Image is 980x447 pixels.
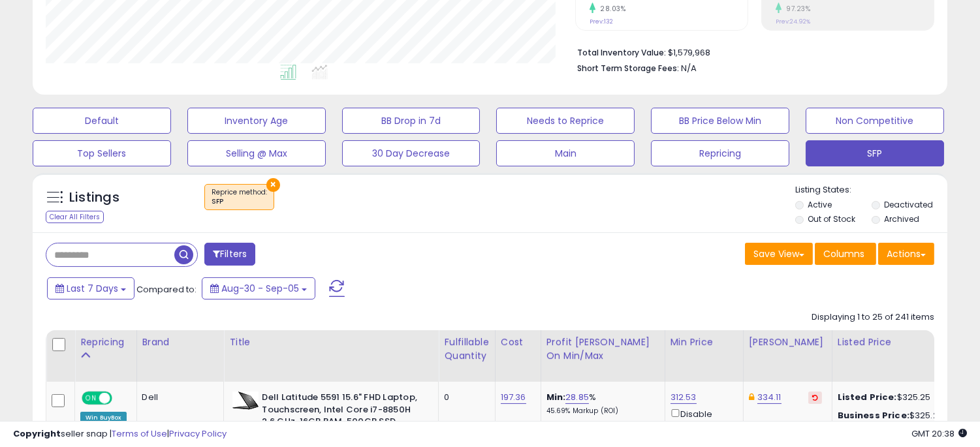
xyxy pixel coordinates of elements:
[757,391,782,404] a: 334.11
[838,335,951,349] div: Listed Price
[815,243,876,265] button: Columns
[808,199,832,210] label: Active
[776,18,810,25] small: Prev: 24.92%
[187,140,326,166] button: Selling @ Max
[541,330,665,382] th: The percentage added to the cost of goods (COGS) that forms the calculator for Min & Max prices.
[546,392,655,416] div: %
[229,335,433,349] div: Title
[681,62,697,74] span: N/A
[808,213,855,224] label: Out of Stock
[812,311,934,324] div: Displaying 1 to 25 of 241 items
[142,335,219,349] div: Brand
[212,197,267,206] div: SFP
[342,140,481,166] button: 30 Day Decrease
[577,47,666,58] b: Total Inventory Value:
[33,140,171,166] button: Top Sellers
[212,187,267,207] span: Reprice method :
[142,392,214,403] div: Dell
[823,247,864,260] span: Columns
[671,391,697,404] a: 312.53
[590,18,613,25] small: Prev: 132
[795,184,947,196] p: Listing States:
[546,391,566,403] b: Min:
[745,243,813,265] button: Save View
[838,391,897,403] b: Listed Price:
[136,283,197,296] span: Compared to:
[204,243,255,266] button: Filters
[232,392,259,410] img: 318WjitZC2L._SL40_.jpg
[342,108,481,134] button: BB Drop in 7d
[112,427,167,440] a: Terms of Use
[838,392,946,403] div: $325.25
[221,282,299,295] span: Aug-30 - Sep-05
[33,108,171,134] button: Default
[501,335,535,349] div: Cost
[577,44,925,59] li: $1,579,968
[577,63,679,74] b: Short Term Storage Fees:
[671,407,733,444] div: Disable auto adjust min
[878,243,934,265] button: Actions
[187,108,326,134] button: Inventory Age
[546,407,655,416] p: 45.69% Markup (ROI)
[444,392,484,403] div: 0
[496,140,635,166] button: Main
[651,108,789,134] button: BB Price Below Min
[565,391,589,404] a: 28.85
[749,335,827,349] div: [PERSON_NAME]
[501,391,526,404] a: 197.36
[595,4,625,14] small: 28.03%
[671,335,738,349] div: Min Price
[169,427,227,440] a: Privacy Policy
[546,335,659,363] div: Profit [PERSON_NAME] on Min/Max
[782,4,810,14] small: 97.23%
[651,140,789,166] button: Repricing
[47,277,134,300] button: Last 7 Days
[46,211,104,223] div: Clear All Filters
[806,140,944,166] button: SFP
[911,427,967,440] span: 2025-09-13 20:38 GMT
[884,199,933,210] label: Deactivated
[67,282,118,295] span: Last 7 Days
[13,428,227,440] div: seller snap | |
[884,213,919,224] label: Archived
[444,335,489,363] div: Fulfillable Quantity
[496,108,635,134] button: Needs to Reprice
[80,335,131,349] div: Repricing
[13,427,61,440] strong: Copyright
[110,393,131,404] span: OFF
[266,178,280,192] button: ×
[806,108,944,134] button: Non Competitive
[69,189,119,207] h5: Listings
[83,393,99,404] span: ON
[202,277,315,300] button: Aug-30 - Sep-05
